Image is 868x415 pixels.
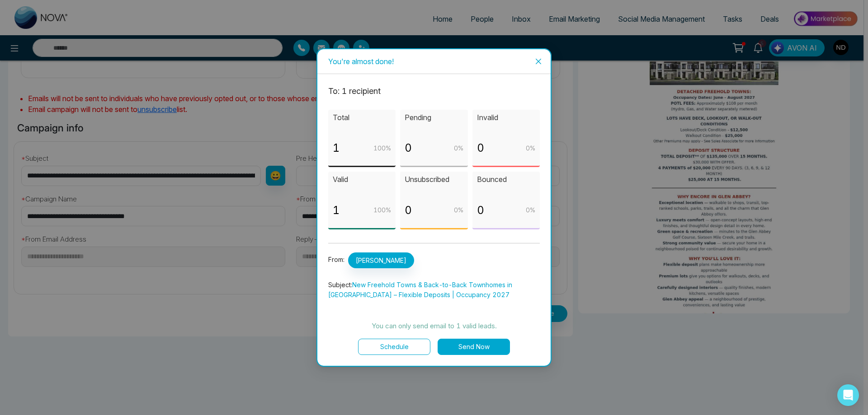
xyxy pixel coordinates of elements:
[373,205,391,215] p: 100 %
[526,205,535,215] p: 0 %
[328,281,512,298] span: New Freehold Towns & Back-to-Back Townhomes in [GEOGRAPHIC_DATA] – Flexible Deposits | Occupancy ...
[328,321,540,331] p: You can only send email to 1 valid leads.
[477,202,484,219] p: 0
[405,174,463,185] p: Unsubscribed
[328,85,540,98] p: To: 1 recipient
[526,49,551,74] button: Close
[333,112,391,123] p: Total
[328,252,540,268] p: From:
[477,112,535,123] p: Invalid
[333,140,340,157] p: 1
[373,143,391,153] p: 100 %
[405,140,412,157] p: 0
[477,174,535,185] p: Bounced
[358,339,430,355] button: Schedule
[333,202,340,219] p: 1
[328,56,540,66] div: You're almost done!
[405,202,412,219] p: 0
[454,143,463,153] p: 0 %
[405,112,463,123] p: Pending
[535,58,542,65] span: close
[328,280,540,300] p: Subject:
[477,140,484,157] p: 0
[526,143,535,153] p: 0 %
[438,339,510,355] button: Send Now
[837,384,859,406] div: Open Intercom Messenger
[348,252,414,268] span: [PERSON_NAME]
[454,205,463,215] p: 0 %
[333,174,391,185] p: Valid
